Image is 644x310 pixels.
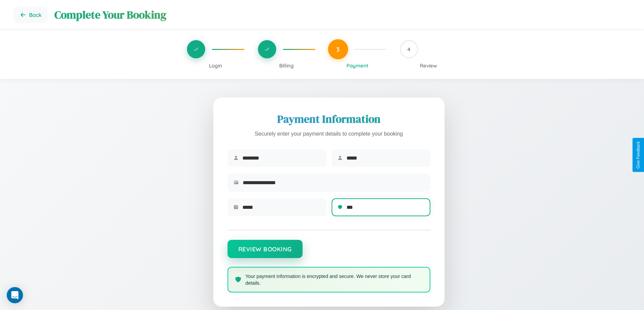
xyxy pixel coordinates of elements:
h2: Payment Information [228,112,430,126]
span: Payment [347,62,368,69]
span: 3 [336,46,340,53]
button: Go back [14,7,48,23]
div: Give Feedback [636,141,641,169]
div: Open Intercom Messenger [7,287,23,303]
h1: Complete Your Booking [54,7,630,22]
span: Review [420,62,437,69]
button: Review Booking [228,240,303,258]
span: Login [209,62,222,69]
span: 4 [407,46,410,53]
span: Billing [279,62,294,69]
p: Securely enter your payment details to complete your booking [228,129,430,139]
p: Your payment information is encrypted and secure. We never store your card details. [245,273,423,286]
